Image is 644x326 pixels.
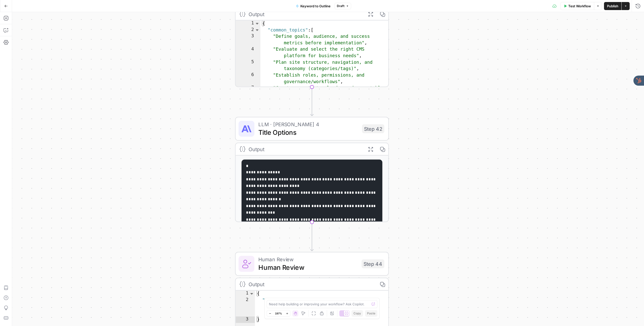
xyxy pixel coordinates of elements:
g: Edge from step_42 to step_44 [310,222,313,251]
button: Publish [604,2,621,10]
span: Toggle code folding, rows 2 through 15 [254,27,260,34]
div: 1 [235,291,255,297]
div: 5 [235,59,260,72]
span: Publish [607,4,618,9]
div: 3 [235,316,255,323]
div: Step 42 [362,124,384,133]
span: Human Review [258,262,357,272]
g: Edge from step_60 to step_42 [310,87,313,116]
button: Test Workflow [560,2,594,10]
span: Test Workflow [568,4,591,9]
button: Draft [335,3,351,9]
span: Toggle code folding, rows 1 through 113 [254,20,260,27]
div: Step 44 [361,259,384,268]
div: 1 [235,20,260,27]
span: Title Options [258,127,358,137]
span: Human Review [258,255,357,264]
span: Draft [337,4,344,8]
div: 3 [235,34,260,46]
span: Paste [367,311,375,316]
div: Output [249,280,374,288]
div: 7 [235,85,260,98]
span: LLM · [PERSON_NAME] 4 [258,120,358,128]
button: Paste [365,310,377,317]
div: 2 [235,27,260,34]
div: Output [249,145,361,153]
span: Keyword to Outline [300,4,331,9]
div: Output [249,10,361,18]
button: Copy [351,310,363,317]
div: 2 [235,297,255,316]
span: 197% [275,311,282,315]
span: Toggle code folding, rows 1 through 3 [249,291,255,297]
span: Copy [353,311,361,316]
div: 6 [235,72,260,85]
button: Keyword to Outline [293,2,334,10]
div: 4 [235,46,260,59]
